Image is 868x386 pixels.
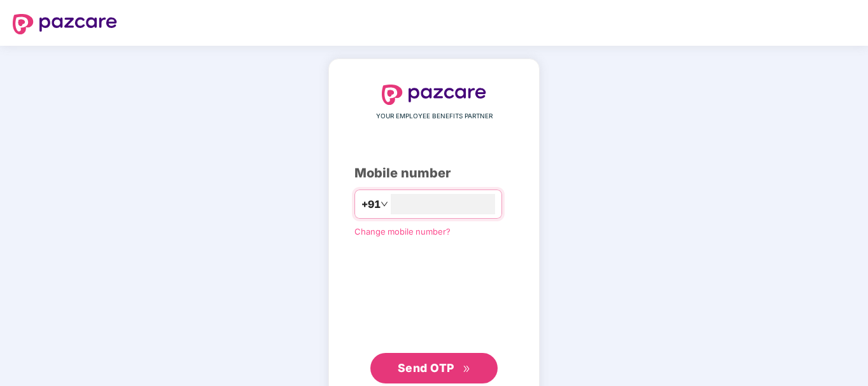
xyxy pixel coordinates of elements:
span: YOUR EMPLOYEE BENEFITS PARTNER [376,111,493,121]
span: double-right [463,365,471,373]
span: down [381,200,388,208]
a: Change mobile number? [354,226,451,237]
img: logo [13,14,117,34]
button: Send OTPdouble-right [370,353,498,383]
div: Mobile number [354,163,514,183]
span: Send OTP [398,361,454,375]
span: +91 [361,196,381,212]
img: logo [382,85,486,105]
